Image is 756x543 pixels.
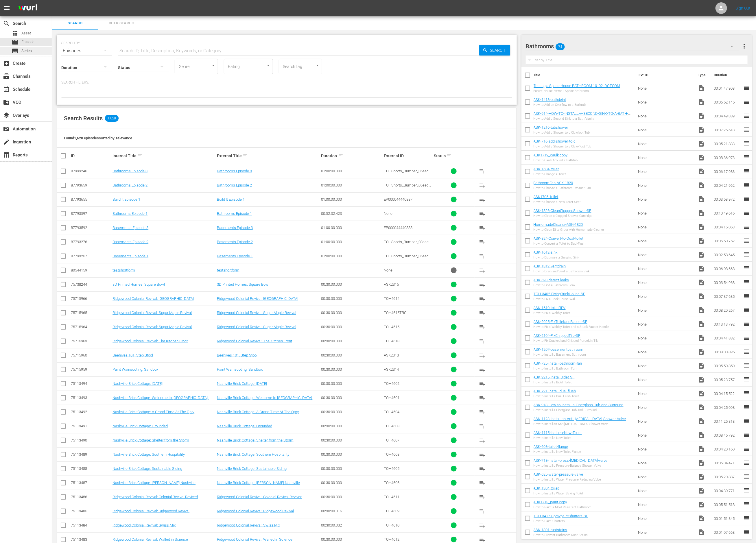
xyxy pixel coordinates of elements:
span: Search [56,20,95,27]
td: 00:06:08.668 [711,262,743,276]
a: Nashville Brick Cottage: Southern Hospitality [113,452,185,457]
div: How to Convert a Toilet to Dual-Flush [534,242,586,245]
span: playlist_add [479,352,486,359]
td: None [636,303,696,317]
a: Ridgewood Colonial Revival: The Kitchen Front [217,339,292,343]
a: Nashville Brick Cottage: [PERSON_NAME] Nashville [217,481,300,485]
button: playlist_add [475,476,489,490]
a: Ridgewood Colonial Revival: [GEOGRAPHIC_DATA] [217,296,298,301]
a: Ridgewood Colonial Revival: Swiss Mix [217,523,280,527]
a: Nashville Brick Cottage: Grounded [217,424,272,428]
span: playlist_add [479,366,486,373]
a: Paint Wainscoting, Sandbox [113,367,158,372]
span: playlist_add [479,295,486,302]
a: Nashville Brick Cottage: Shelter from the Storm [217,438,294,442]
span: reorder [743,182,750,189]
button: playlist_add [475,207,489,221]
a: ASK-1304-toilet [534,486,559,490]
a: Build It Episode 1 [113,197,140,202]
a: Basements Episode 1 [217,254,253,258]
td: None [636,289,696,303]
a: Bathrooms Episode 3 [113,169,147,173]
span: reorder [743,293,750,300]
span: sort [243,153,248,158]
button: playlist_add [475,306,489,320]
div: 00:30:00.000 [321,282,382,287]
a: Bathrooms Episode 2 [217,183,252,187]
a: ASK-2215-InstallBidet-SF [534,375,575,379]
button: playlist_add [475,235,489,249]
span: playlist_add [479,522,486,529]
span: sort [137,153,143,158]
td: 00:06:50.752 [711,234,743,248]
span: reorder [743,168,750,175]
a: Ridgewood Colonial Revival: Swiss Mix [113,523,176,527]
span: sort [338,153,343,158]
a: Touring a Space House BATHROOM 10_02_DOTCOM [534,84,620,88]
td: 00:01:47.908 [711,81,743,95]
div: 01:00:00.000 [321,240,382,244]
span: Search Results [64,115,103,122]
button: playlist_add [475,193,489,206]
div: Episodes [61,43,112,59]
span: Video [698,196,705,203]
a: ASK-1826-CleanCloggedShower-SF [534,208,591,213]
a: 3D Printed Homes, Square Bowl [113,282,165,287]
span: EP000044440887 [384,197,412,202]
td: 00:06:52.145 [711,95,743,109]
td: None [636,276,696,289]
button: Open [315,63,320,68]
td: None [636,262,696,276]
span: playlist_add [479,437,486,444]
div: How to Drain and Vent a Bathroom Sink [534,269,590,273]
a: Ridgewood Colonial Revival: Colonial Revival Revived [113,495,198,499]
button: Open [211,63,216,68]
td: 00:10:49.616 [711,206,743,220]
a: Ridgewood Colonial Revival: Sugar Maple Revival [217,325,296,329]
a: ASK-1207-basementbathroom [534,347,584,352]
span: reorder [743,84,750,91]
div: How to Caulk Around a Bathtub [534,158,578,162]
div: How to Choose a Bathroom Exhaust Fan [534,186,591,190]
a: Nashville Brick Cottage: Shelter from the Storm [113,438,189,442]
span: Video [698,154,705,161]
a: Bathrooms Episode 3 [217,169,252,173]
div: 01:00:00.000 [321,183,382,187]
a: Nashville Brick Cottage: Grounded [113,424,168,428]
a: Nashville Brick Cottage: [PERSON_NAME] Nashville [113,481,196,485]
span: reorder [743,251,750,258]
span: reorder [743,265,750,272]
div: 01:00:00.000 [321,197,382,202]
div: 87793276 [71,240,111,244]
td: None [636,151,696,165]
a: ASK-1610-toiletREV [534,306,566,310]
span: TOHShorts_Bumper_05sec_02 [384,183,431,192]
button: playlist_add [475,263,489,277]
span: reorder [743,140,750,147]
span: TOHShorts_Bumper_05sec_01 [384,254,431,263]
span: Video [698,168,705,175]
td: 00:08:36.973 [711,151,743,165]
div: 87793655 [71,197,111,202]
span: playlist_add [479,394,486,401]
a: ASK1705_toilet [534,195,558,199]
a: ASK1719_caulk copy [534,153,568,157]
div: How to Add an Overflow to a Bathtub [534,103,586,107]
div: 87999246 [71,169,111,173]
span: playlist_add [479,168,486,175]
span: TOH4614 [384,296,399,301]
span: Episode [21,39,34,45]
span: Asset [12,30,19,37]
span: playlist_add [479,451,486,458]
span: reorder [743,154,750,161]
span: reorder [743,223,750,230]
td: None [636,192,696,206]
a: ASK-721-install-dual-flush [534,389,576,393]
td: None [636,234,696,248]
div: How to Find a Bathroom Leak [534,283,576,287]
span: Video [698,265,705,272]
span: playlist_add [479,253,486,260]
span: reorder [743,209,750,216]
a: Nashville Brick Cottage: Welcome to [GEOGRAPHIC_DATA], [GEOGRAPHIC_DATA] [217,396,315,404]
div: 00:30:00.000 [321,296,382,301]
